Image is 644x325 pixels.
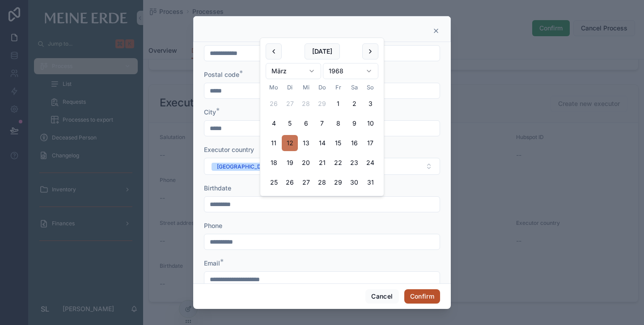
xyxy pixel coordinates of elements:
[204,108,216,116] span: City
[282,96,298,112] button: Dienstag, 27. Februar 1968
[330,155,346,171] button: Freitag, 22. März 1968
[266,155,282,171] button: Montag, 18. März 1968
[204,146,254,153] span: Executor country
[362,96,378,112] button: Sonntag, 3. März 1968
[362,155,378,171] button: Sonntag, 24. März 1968
[314,135,330,151] button: Donnerstag, 14. März 1968
[298,96,314,112] button: Mittwoch, 28. Februar 1968
[266,96,282,112] button: Montag, 26. Februar 1968
[362,135,378,151] button: Sonntag, 17. März 1968
[362,83,378,92] th: Sonntag
[266,83,282,92] th: Montag
[204,184,231,192] span: Birthdate
[330,174,346,190] button: Freitag, 29. März 1968
[282,115,298,131] button: Dienstag, 5. März 1968
[204,259,220,267] span: Email
[282,155,298,171] button: Dienstag, 19. März 1968
[346,83,362,92] th: Samstag
[298,115,314,131] button: Mittwoch, 6. März 1968
[298,83,314,92] th: Mittwoch
[330,96,346,112] button: Freitag, 1. März 1968
[314,115,330,131] button: Donnerstag, 7. März 1968
[298,155,314,171] button: Mittwoch, 20. März 1968
[365,289,398,304] button: Cancel
[305,43,340,59] button: [DATE]
[404,289,440,304] button: Confirm
[330,135,346,151] button: Freitag, 15. März 1968
[362,115,378,131] button: Sonntag, 10. März 1968
[204,222,222,229] span: Phone
[282,83,298,92] th: Dienstag
[298,135,314,151] button: Mittwoch, 13. März 1968
[217,163,274,171] div: [GEOGRAPHIC_DATA]
[346,155,362,171] button: Samstag, 23. März 1968
[346,96,362,112] button: Samstag, 2. März 1968
[204,158,440,175] button: Select Button
[314,174,330,190] button: Donnerstag, 28. März 1968
[362,174,378,190] button: Sonntag, 31. März 1968
[204,71,239,78] span: Postal code
[282,174,298,190] button: Dienstag, 26. März 1968
[298,174,314,190] button: Mittwoch, 27. März 1968
[266,135,282,151] button: Montag, 11. März 1968
[282,135,298,151] button: Dienstag, 12. März 1968, selected
[314,96,330,112] button: Donnerstag, 29. Februar 1968
[266,115,282,131] button: Montag, 4. März 1968
[346,115,362,131] button: Samstag, 9. März 1968
[266,174,282,190] button: Montag, 25. März 1968
[346,174,362,190] button: Samstag, 30. März 1968
[330,115,346,131] button: Freitag, 8. März 1968
[330,83,346,92] th: Freitag
[266,83,378,190] table: März 1968
[314,83,330,92] th: Donnerstag
[314,155,330,171] button: Donnerstag, 21. März 1968
[346,135,362,151] button: Samstag, 16. März 1968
